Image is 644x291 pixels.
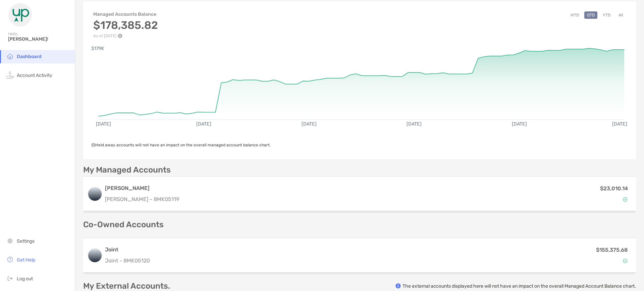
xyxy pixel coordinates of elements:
text: [DATE] [302,121,317,127]
button: QTD [584,11,597,19]
img: Account Status icon [623,258,628,263]
text: [DATE] [196,121,211,127]
text: [DATE] [512,121,527,127]
p: My Managed Accounts [83,166,171,174]
span: Account Activity [17,72,52,78]
h4: Managed Accounts Balance [93,11,158,17]
span: Log out [17,276,33,282]
img: household icon [6,52,14,60]
text: $179K [91,46,104,51]
img: Zoe Logo [8,3,32,27]
p: [PERSON_NAME] - 8MK05119 [105,195,179,203]
button: MTD [568,11,582,19]
span: Settings [17,238,35,244]
p: As of [DATE] [93,34,158,38]
img: info [395,283,401,289]
img: logout icon [6,274,14,282]
p: $23,010.14 [600,184,628,193]
img: logo account [88,249,102,262]
p: $155,375.68 [596,246,628,254]
p: My External Accounts. [83,282,170,290]
span: Held away accounts will not have an impact on the overall managed account balance chart. [91,143,271,147]
button: YTD [600,11,613,19]
h3: Joint [105,246,150,254]
img: Account Status icon [623,197,628,202]
p: The external accounts displayed here will not have an impact on the overall Managed Account Balan... [402,283,636,289]
p: Joint - 8MK05120 [105,256,150,265]
text: [DATE] [612,121,627,127]
span: Dashboard [17,54,42,59]
button: All [616,11,626,19]
h3: $178,385.82 [93,19,158,32]
img: Performance Info [118,34,122,38]
h3: [PERSON_NAME] [105,184,179,192]
text: [DATE] [96,121,111,127]
text: [DATE] [407,121,422,127]
span: [PERSON_NAME]! [8,36,71,42]
img: settings icon [6,237,14,245]
img: logo account [88,187,102,201]
span: Get Help [17,257,35,263]
img: activity icon [6,71,14,79]
img: get-help icon [6,255,14,263]
p: Co-Owned Accounts [83,221,636,229]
